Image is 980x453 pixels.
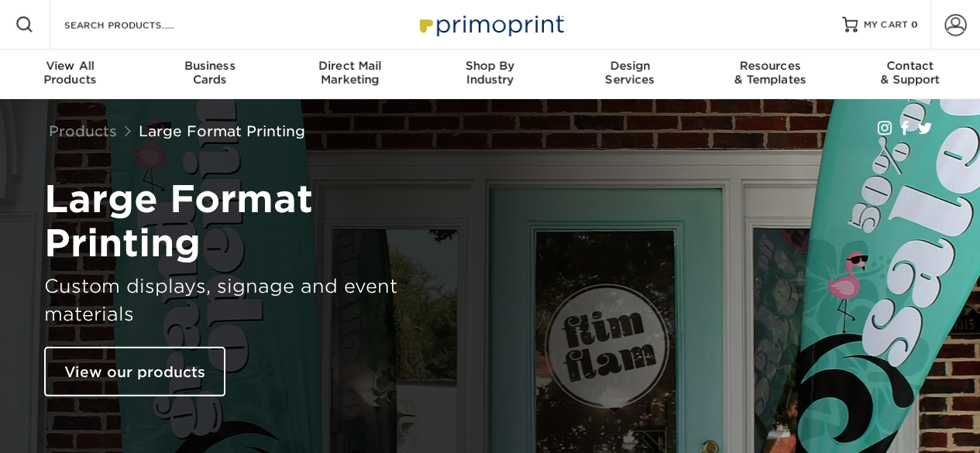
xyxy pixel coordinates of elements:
[140,59,280,73] span: Business
[420,50,560,99] a: Shop ByIndustry
[280,50,420,99] a: Direct MailMarketing
[420,59,560,87] div: Industry
[840,59,980,73] span: Contact
[44,177,432,266] h1: Large Format Printing
[840,50,980,99] a: Contact& Support
[864,19,908,32] span: MY CART
[911,19,918,30] span: 0
[140,59,280,87] div: Cards
[44,347,225,396] a: View our products
[280,59,420,87] div: Marketing
[280,59,420,73] span: Direct Mail
[700,59,841,87] div: & Templates
[700,50,841,99] a: Resources& Templates
[44,273,432,328] h3: Custom displays, signage and event materials
[139,122,305,139] a: Large Format Printing
[560,59,700,73] span: Design
[700,59,841,73] span: Resources
[560,59,700,87] div: Services
[560,50,700,99] a: DesignServices
[140,50,280,99] a: BusinessCards
[420,59,560,73] span: Shop By
[840,59,980,87] div: & Support
[63,15,214,34] input: SEARCH PRODUCTS.....
[49,122,117,139] a: Products
[413,8,568,41] img: Primoprint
